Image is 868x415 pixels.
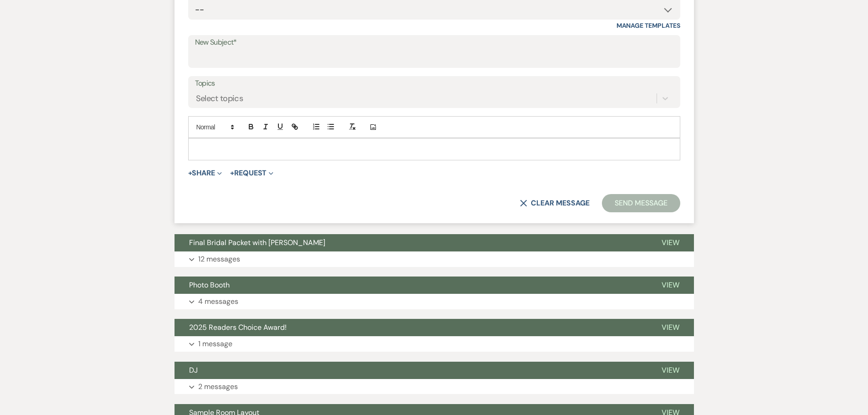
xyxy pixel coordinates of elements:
span: View [662,323,679,332]
button: Final Bridal Packet with [PERSON_NAME] [175,234,647,251]
p: 4 messages [198,296,238,307]
span: DJ [189,365,198,375]
span: View [662,238,679,247]
button: View [647,362,694,379]
button: Share [188,169,222,177]
span: View [662,365,679,375]
button: DJ [175,362,647,379]
p: 12 messages [198,253,240,265]
p: 1 message [198,338,232,350]
span: 2025 Readers Choice Award! [189,323,287,332]
span: Photo Booth [189,280,230,290]
button: Send Message [602,194,680,212]
button: View [647,277,694,294]
p: 2 messages [198,381,238,393]
button: 12 messages [175,251,694,267]
span: Final Bridal Packet with [PERSON_NAME] [189,238,325,247]
button: Request [230,169,273,177]
button: 2025 Readers Choice Award! [175,319,647,336]
label: Topics [195,77,673,90]
div: Select topics [196,92,243,105]
button: 4 messages [175,294,694,309]
button: Photo Booth [175,277,647,294]
button: 1 message [175,336,694,352]
span: View [662,280,679,290]
a: Manage Templates [616,21,680,30]
span: + [188,169,192,177]
span: + [230,169,234,177]
button: View [647,319,694,336]
button: Clear message [520,200,589,207]
button: View [647,234,694,251]
button: 2 messages [175,379,694,395]
label: New Subject* [195,36,673,49]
